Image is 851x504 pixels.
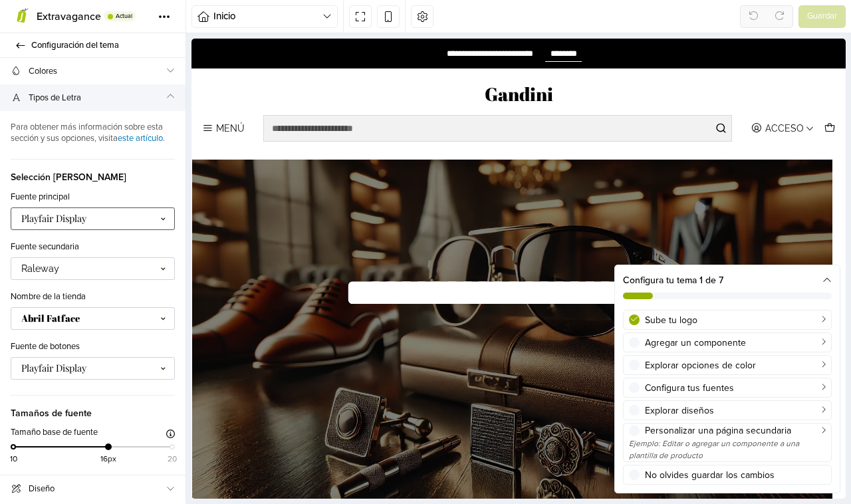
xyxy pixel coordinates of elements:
label: Fuente principal [11,191,70,204]
div: Abril Fatface [21,311,152,326]
div: Explorar opciones de color [645,358,826,372]
div: Playfair Display [21,211,152,226]
div: 3 / 3 [1,121,641,493]
div: Personalizar una página secundaria [645,424,826,438]
label: Tamaño base de fuente [11,426,98,440]
button: Previous slide [17,459,37,475]
a: Gandini [293,46,362,64]
div: Sube tu logo [645,313,826,327]
span: 20 [168,453,177,465]
div: Playfair Display [21,361,152,376]
span: Extravagance [37,10,101,23]
span: Go to slide 2 [319,459,335,475]
span: Configuración del tema [31,36,170,55]
button: Guardar [798,5,846,28]
div: Configura tus fuentes [645,381,826,395]
div: Acceso [574,85,612,94]
div: Ejemplo: Editar o agregar un componente a una plantilla de producto [629,438,826,461]
span: 10 [10,453,17,465]
span: Guardar [807,10,837,23]
span: Tamaños de fuente [11,395,175,420]
div: Explorar diseños [645,404,826,418]
span: Go to slide 1 [293,459,309,475]
label: Nombre de la tienda [11,291,86,304]
a: Sube tu logo [623,310,832,330]
p: Para obtener más información sobre esta sección y sus opciones, visita . [11,122,175,144]
span: Diseño [29,482,165,496]
div: No olvides guardar los cambios [645,468,826,482]
button: Carro [630,80,646,100]
div: Raleway [21,261,152,276]
div: Agregar un componente [645,336,826,350]
div: Configura tu tema 1 de 7 [623,273,832,287]
span: Tipos de Letra [29,91,165,105]
div: Configura tu tema 1 de 7 [615,265,840,307]
span: Actual [116,13,132,19]
span: Selección [PERSON_NAME] [11,159,175,184]
a: este artículo [118,133,163,144]
button: Submit [518,76,541,103]
button: Menú [8,80,56,100]
button: Next slide [618,459,638,475]
button: Acceso [556,80,626,100]
span: Inicio [213,9,322,24]
label: Fuente secundaria [11,241,79,254]
span: 16px [100,453,116,465]
button: Inicio [191,5,338,28]
div: Menú [25,85,53,94]
label: Fuente de botones [11,340,80,354]
span: Colores [29,64,165,78]
span: Go to slide 3 [345,459,361,475]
